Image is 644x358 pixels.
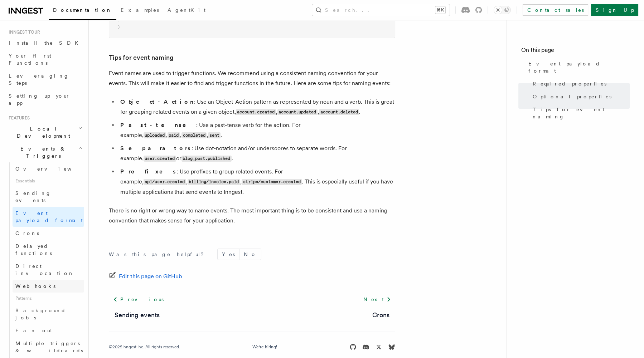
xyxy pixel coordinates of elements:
[13,280,84,293] a: Webhooks
[6,69,84,89] a: Leveraging Steps
[9,40,83,46] span: Install the SDK
[591,4,638,16] a: Sign Up
[119,271,182,281] span: Edit this page on GitHub
[13,240,84,260] a: Delayed functions
[6,122,84,142] button: Local Development
[168,132,180,138] code: paid
[242,179,302,185] code: stripe/customer.created
[15,166,89,172] span: Overview
[372,310,389,320] a: Crons
[181,156,232,162] code: blog_post.published
[15,243,52,256] span: Delayed functions
[13,227,84,240] a: Crons
[533,106,630,120] span: Tips for event naming
[252,344,277,350] a: We're hiring!
[120,145,192,152] strong: Separators
[121,7,159,13] span: Examples
[435,6,445,14] kbd: ⌘K
[15,340,83,353] span: Multiple triggers & wildcards
[530,90,630,103] a: Optional properties
[521,46,630,57] h4: On this page
[15,190,51,203] span: Sending events
[9,73,69,86] span: Leveraging Steps
[312,4,450,16] button: Search...⌘K
[6,49,84,69] a: Your first Functions
[6,36,84,49] a: Install the SDK
[236,109,276,115] code: account.created
[15,328,52,333] span: Fan out
[15,283,55,289] span: Webhooks
[533,93,611,100] span: Optional properties
[118,24,120,29] span: }
[526,57,630,77] a: Event payload format
[115,310,160,320] a: Sending events
[109,206,395,226] p: There is no right or wrong way to name events. The most important thing is to be consistent and u...
[528,60,630,74] span: Event payload format
[49,2,116,20] a: Documentation
[188,179,240,185] code: billing/invoice.paid
[109,271,182,281] a: Edit this page on GitHub
[13,207,84,227] a: Event payload format
[109,344,180,350] div: © 2025 Inngest Inc. All rights reserved.
[530,103,630,123] a: Tips for event naming
[144,132,166,138] code: uploaded
[239,249,261,260] button: No
[181,132,207,138] code: completed
[9,53,51,66] span: Your first Functions
[13,187,84,207] a: Sending events
[530,77,630,90] a: Required properties
[120,168,177,175] strong: Prefixes
[359,293,395,306] a: Next
[494,6,511,14] button: Toggle dark mode
[319,109,359,115] code: account.deleted
[13,175,84,187] span: Essentials
[6,145,78,160] span: Events & Triggers
[13,337,84,357] a: Multiple triggers & wildcards
[13,293,84,304] span: Patterns
[15,210,83,223] span: Event payload format
[168,7,205,13] span: AgentKit
[120,122,196,128] strong: Past-tense
[116,2,163,19] a: Examples
[118,167,395,197] li: : Use prefixes to group related events. For example, , , . This is especially useful if you have ...
[277,109,318,115] code: account.updated
[120,98,194,105] strong: Object-Action
[118,120,395,141] li: : Use a past-tense verb for the action. For example, , , , .
[163,2,210,19] a: AgentKit
[6,142,84,162] button: Events & Triggers
[6,89,84,109] a: Setting up your app
[6,125,78,139] span: Local Development
[109,293,168,306] a: Previous
[53,7,112,13] span: Documentation
[15,308,66,320] span: Background jobs
[109,53,174,63] a: Tips for event naming
[533,80,606,87] span: Required properties
[13,304,84,324] a: Background jobs
[15,263,74,276] span: Direct invocation
[109,251,209,258] p: Was this page helpful?
[144,156,176,162] code: user.created
[208,132,221,138] code: sent
[523,4,588,16] a: Contact sales
[144,179,186,185] code: api/user.created
[6,115,30,121] span: Features
[13,324,84,337] a: Fan out
[15,230,39,236] span: Crons
[218,249,239,260] button: Yes
[13,260,84,280] a: Direct invocation
[118,143,395,164] li: : Use dot-notation and/or underscores to separate words. For example, or .
[118,18,120,23] span: }
[13,162,84,175] a: Overview
[109,68,395,88] p: Event names are used to trigger functions. We recommend using a consistent naming convention for ...
[9,93,70,106] span: Setting up your app
[6,29,40,35] span: Inngest tour
[118,97,395,117] li: : Use an Object-Action pattern as represented by noun and a verb. This is great for grouping rela...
